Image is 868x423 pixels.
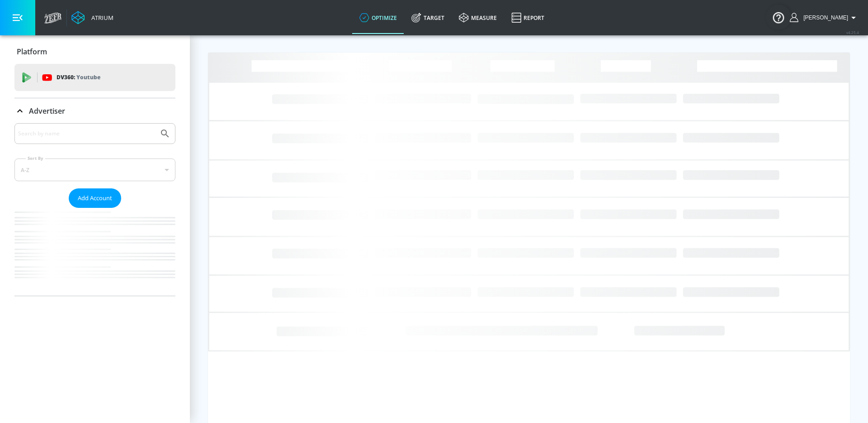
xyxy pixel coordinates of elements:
[17,47,47,57] p: Platform
[14,208,175,296] nav: list of Advertiser
[14,123,175,296] div: Advertiser
[846,30,859,35] span: v 4.25.4
[88,14,113,22] div: Atrium
[76,72,100,82] p: Youtube
[790,12,859,23] button: [PERSON_NAME]
[18,128,155,139] input: Search by name
[69,188,121,208] button: Add Account
[71,11,113,24] a: Atrium
[452,1,504,34] a: measure
[57,72,100,82] p: DV360:
[78,193,112,203] span: Add Account
[766,5,791,30] button: Open Resource Center
[29,106,65,116] p: Advertiser
[14,39,175,64] div: Platform
[14,159,175,181] div: A-Z
[26,155,45,161] label: Sort By
[404,1,452,34] a: Target
[800,14,848,21] span: login as: guillermo.cabrera@zefr.com
[352,1,404,34] a: optimize
[504,1,552,34] a: Report
[14,64,175,91] div: DV360: Youtube
[14,98,175,124] div: Advertiser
